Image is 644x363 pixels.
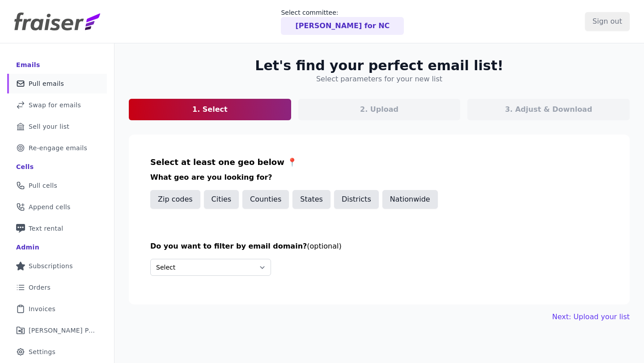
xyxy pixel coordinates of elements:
span: (optional) [307,242,341,250]
button: Next: Upload your list [552,312,630,322]
p: 2. Upload [360,104,398,115]
span: Orders [29,283,51,292]
p: 3. Adjust & Download [505,104,592,115]
h2: Let's find your perfect email list! [255,58,503,74]
a: Pull cells [7,176,107,195]
a: Orders [7,278,107,297]
div: Cells [16,162,34,171]
input: Sign out [585,12,630,31]
span: Do you want to filter by email domain? [150,242,307,250]
span: Select at least one geo below 📍 [150,157,297,167]
a: [PERSON_NAME] Performance [7,321,107,340]
span: Pull cells [29,181,57,190]
span: Settings [29,347,55,356]
button: Districts [334,190,379,209]
p: 1. Select [192,104,228,115]
a: Subscriptions [7,256,107,276]
a: Swap for emails [7,95,107,115]
p: Select committee: [281,8,404,17]
span: Append cells [29,203,71,211]
a: Settings [7,342,107,362]
img: Fraiser Logo [14,13,100,30]
h3: What geo are you looking for? [150,172,608,183]
div: Emails [16,60,40,69]
a: 1. Select [129,99,291,120]
button: Nationwide [382,190,438,209]
button: Counties [242,190,289,209]
a: Append cells [7,197,107,217]
button: States [292,190,330,209]
span: [PERSON_NAME] Performance [29,326,96,335]
a: Text rental [7,219,107,238]
a: Sell your list [7,117,107,136]
span: Text rental [29,224,64,233]
span: Pull emails [29,79,64,88]
button: Zip codes [150,190,200,209]
span: Re-engage emails [29,144,87,152]
span: Invoices [29,304,55,313]
span: Subscriptions [29,262,73,270]
span: Sell your list [29,122,69,131]
a: Pull emails [7,74,107,93]
p: [PERSON_NAME] for NC [295,21,390,31]
span: Swap for emails [29,101,81,110]
a: Invoices [7,299,107,319]
a: Select committee: [PERSON_NAME] for NC [281,8,404,35]
div: Admin [16,243,39,252]
button: Cities [204,190,239,209]
h4: Select parameters for your new list [316,74,442,84]
a: Re-engage emails [7,138,107,158]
